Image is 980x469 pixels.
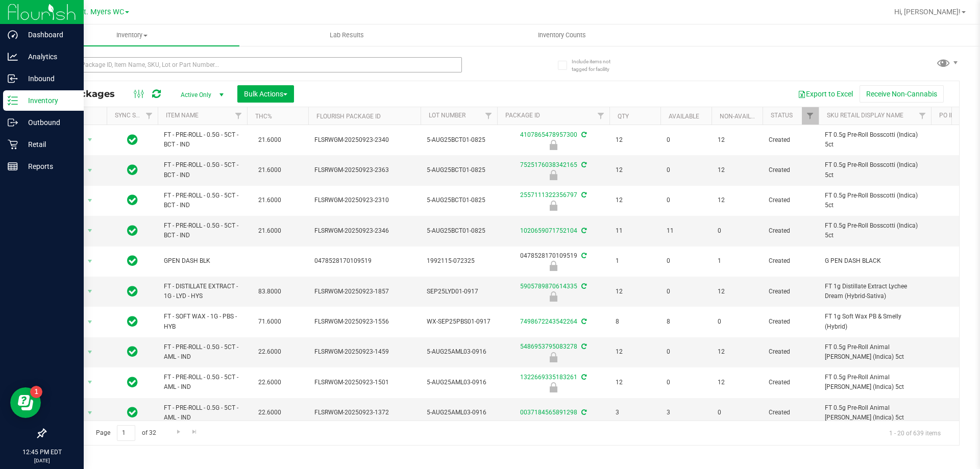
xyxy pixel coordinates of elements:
span: Sync from Compliance System [580,161,586,168]
a: Qty [618,113,629,120]
span: In Sync [127,314,138,329]
p: Retail [18,138,79,151]
span: Created [769,347,813,357]
span: 5-AUG25AML03-0916 [427,408,491,417]
inline-svg: Inventory [8,95,18,106]
span: 3 [667,408,705,417]
a: Filter [480,107,497,125]
span: 0 [667,195,705,205]
button: Receive Non-Cannabis [860,85,944,103]
span: FT - PRE-ROLL - 0.5G - 5CT - AML - IND [164,373,241,392]
span: Sync from Compliance System [580,343,586,350]
div: Newly Received [496,170,611,180]
span: 22.6000 [253,344,286,359]
a: 5905789870614335 [520,283,577,290]
span: Created [769,317,813,327]
p: Outbound [18,116,79,129]
span: In Sync [127,254,138,268]
span: 1 [718,256,756,266]
a: 7498672243542264 [520,318,577,325]
span: 5-AUG25BCT01-0825 [427,195,491,205]
span: All Packages [53,88,125,100]
span: 0 [667,287,705,297]
span: 5-AUG25AML03-0916 [427,378,491,387]
span: FT 0.5g Pre-Roll Bosscotti (Indica) 5ct [825,160,925,180]
span: FLSRWGM-20250923-2363 [314,165,414,175]
span: 22.6000 [253,375,286,390]
span: Sync from Compliance System [580,283,586,290]
span: 5-AUG25BCT01-0825 [427,135,491,145]
span: In Sync [127,344,138,359]
span: Created [769,165,813,175]
span: 12 [718,378,756,387]
p: Dashboard [18,29,79,41]
inline-svg: Inbound [8,73,18,84]
span: FT - PRE-ROLL - 0.5G - 5CT - BCT - IND [164,160,241,180]
span: In Sync [127,193,138,207]
span: 12 [616,347,654,357]
a: Status [771,112,793,119]
span: select [84,406,96,420]
span: Ft. Myers WC [80,8,124,16]
div: Locked due to Testing Failure [496,261,611,271]
span: select [84,224,96,238]
inline-svg: Outbound [8,117,18,128]
span: FT - PRE-ROLL - 0.5G - 5CT - AML - IND [164,403,241,423]
a: 0037184565891298 [520,409,577,416]
span: FT - PRE-ROLL - 0.5G - 5CT - BCT - IND [164,221,241,240]
span: 12 [616,165,654,175]
a: Filter [141,107,158,125]
span: select [84,193,96,208]
span: 11 [667,226,705,236]
span: select [84,163,96,178]
a: 7525176038342165 [520,161,577,168]
span: Sync from Compliance System [580,191,586,199]
span: Lab Results [316,31,378,40]
inline-svg: Analytics [8,52,18,62]
div: Newly Received [496,140,611,150]
span: 5-AUG25BCT01-0825 [427,165,491,175]
span: 0478528170109519 [314,256,414,266]
span: 11 [616,226,654,236]
span: FLSRWGM-20250923-2340 [314,135,414,145]
span: FT 0.5g Pre-Roll Animal [PERSON_NAME] (Indica) 5ct [825,373,925,392]
p: [DATE] [5,457,79,464]
iframe: Resource center [10,387,41,418]
a: Filter [802,107,819,125]
span: 12 [616,287,654,297]
span: FT 0.5g Pre-Roll Bosscotti (Indica) 5ct [825,221,925,240]
span: Bulk Actions [244,90,287,98]
span: 12 [718,347,756,357]
a: Lot Number [429,112,465,119]
span: Sync from Compliance System [580,318,586,325]
span: 12 [718,165,756,175]
span: select [84,345,96,359]
a: Flourish Package ID [316,113,381,120]
inline-svg: Dashboard [8,30,18,40]
div: Newly Received [496,201,611,211]
span: Sync from Compliance System [580,131,586,138]
span: Sync from Compliance System [580,409,586,416]
span: select [84,315,96,329]
span: In Sync [127,133,138,147]
div: Newly Received [496,382,611,392]
a: Inventory Counts [454,24,669,46]
span: Include items not tagged for facility [572,58,623,73]
span: FT 0.5g Pre-Roll Animal [PERSON_NAME] (Indica) 5ct [825,403,925,423]
span: FT - DISTILLATE EXTRACT - 1G - LYD - HYS [164,282,241,301]
a: 2557111322356797 [520,191,577,199]
span: 21.6000 [253,224,286,238]
span: 12 [616,135,654,145]
span: Hi, [PERSON_NAME]! [894,8,961,16]
span: FT - PRE-ROLL - 0.5G - 5CT - AML - IND [164,342,241,362]
div: Newly Received [496,291,611,302]
span: FT 0.5g Pre-Roll Animal [PERSON_NAME] (Indica) 5ct [825,342,925,362]
button: Bulk Actions [237,85,294,103]
span: FLSRWGM-20250923-2310 [314,195,414,205]
span: Inventory [24,31,239,40]
span: In Sync [127,284,138,299]
span: 5-AUG25AML03-0916 [427,347,491,357]
span: 0 [667,165,705,175]
span: 0 [667,347,705,357]
button: Export to Excel [791,85,860,103]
